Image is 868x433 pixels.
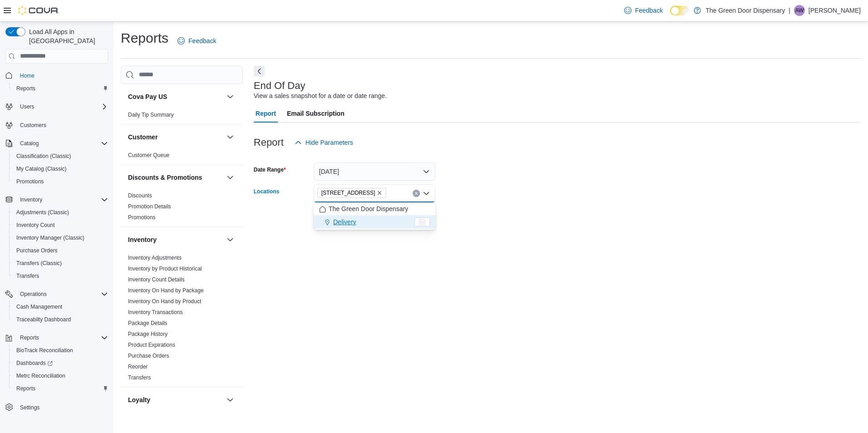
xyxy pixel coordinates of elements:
[128,352,169,359] span: Purchase Orders
[9,231,112,244] button: Inventory Manager (Classic)
[128,92,167,101] h3: Cova Pay US
[254,188,280,195] label: Locations
[128,266,202,272] a: Inventory by Product Historical
[128,298,201,305] a: Inventory On Hand by Product
[225,394,236,405] button: Loyalty
[321,188,375,197] span: [STREET_ADDRESS]
[317,188,387,198] span: 3748 State Hwy 37
[121,150,243,164] div: Customer
[16,347,73,354] span: BioTrack Reconciliation
[789,5,790,16] p: |
[174,32,220,50] a: Feedback
[128,353,169,359] a: Purchase Orders
[254,66,265,77] button: Next
[13,163,108,174] span: My Catalog (Classic)
[128,173,202,182] h3: Discounts & Promotions
[16,70,108,81] span: Home
[16,260,62,267] span: Transfers (Classic)
[2,331,112,344] button: Reports
[291,133,357,152] button: Hide Parameters
[128,363,148,370] span: Reorder
[2,137,112,150] button: Catalog
[128,364,148,370] a: Reorder
[16,153,71,160] span: Classification (Classic)
[2,69,112,82] button: Home
[13,358,108,369] span: Dashboards
[16,119,108,131] span: Customers
[128,92,223,101] button: Cova Pay US
[13,314,74,325] a: Traceabilty Dashboard
[256,104,276,123] span: Report
[128,320,168,326] a: Package Details
[128,395,223,404] button: Loyalty
[128,287,204,294] span: Inventory On Hand by Package
[2,288,112,300] button: Operations
[16,303,62,310] span: Cash Management
[13,358,56,369] a: Dashboards
[9,270,112,282] button: Transfers
[16,120,50,131] a: Customers
[333,217,356,226] span: Delivery
[13,383,108,394] span: Reports
[13,271,108,281] span: Transfers
[314,162,435,181] button: [DATE]
[13,176,48,187] a: Promotions
[16,289,50,300] button: Operations
[9,257,112,270] button: Transfers (Classic)
[16,138,42,149] button: Catalog
[128,112,174,118] a: Daily Tip Summary
[128,276,185,283] a: Inventory Count Details
[128,298,201,305] span: Inventory On Hand by Product
[16,209,69,216] span: Adjustments (Classic)
[254,80,306,91] h3: End Of Day
[16,85,35,92] span: Reports
[13,301,108,312] span: Cash Management
[16,359,53,367] span: Dashboards
[13,245,61,256] a: Purchase Orders
[16,194,108,205] span: Inventory
[16,272,39,280] span: Transfers
[128,254,182,261] span: Inventory Adjustments
[13,345,108,356] span: BioTrack Reconciliation
[188,36,216,45] span: Feedback
[128,341,175,349] span: Product Expirations
[16,138,108,149] span: Catalog
[13,163,70,174] a: My Catalog (Classic)
[128,192,152,199] span: Discounts
[794,5,805,16] div: Alyvia Weegar
[128,287,204,294] a: Inventory On Hand by Package
[9,369,112,382] button: Metrc Reconciliation
[128,235,223,244] button: Inventory
[128,235,157,244] h3: Inventory
[128,111,174,118] span: Daily Tip Summary
[128,133,223,142] button: Customer
[13,258,108,269] span: Transfers (Classic)
[225,91,236,102] button: Cova Pay US
[9,300,112,313] button: Cash Management
[314,216,435,229] button: Delivery
[809,5,861,16] p: [PERSON_NAME]
[128,320,168,327] span: Package Details
[16,332,43,343] button: Reports
[9,82,112,95] button: Reports
[16,401,108,413] span: Settings
[20,103,34,110] span: Users
[13,151,75,162] a: Classification (Classic)
[225,234,236,245] button: Inventory
[128,255,182,261] a: Inventory Adjustments
[20,196,42,203] span: Inventory
[128,265,202,272] span: Inventory by Product Historical
[670,6,689,15] input: Dark Mode
[306,138,353,147] span: Hide Parameters
[254,137,284,148] h3: Report
[9,162,112,175] button: My Catalog (Classic)
[314,202,435,216] button: The Green Door Dispensary
[128,342,175,348] a: Product Expirations
[9,244,112,257] button: Purchase Orders
[16,178,44,185] span: Promotions
[20,140,39,147] span: Catalog
[16,385,35,392] span: Reports
[16,372,65,379] span: Metrc Reconciliation
[13,232,88,243] a: Inventory Manager (Classic)
[128,203,171,210] a: Promotion Details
